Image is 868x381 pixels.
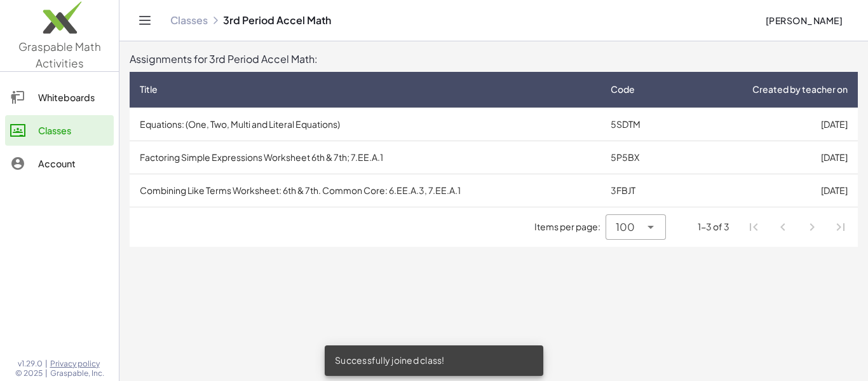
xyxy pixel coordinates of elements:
[755,9,853,32] button: [PERSON_NAME]
[616,219,635,235] span: 100
[680,174,858,207] td: [DATE]
[170,14,208,27] a: Classes
[740,212,855,242] nav: Pagination Navigation
[140,83,158,96] span: Title
[698,220,729,233] div: 1-3 of 3
[752,83,848,96] span: Created by teacher on
[600,174,680,207] td: 3FBJT
[45,368,48,378] span: |
[130,174,600,207] td: Combining Like Terms Worksheet: 6th & 7th. Common Core: 6.EE.A.3, 7.EE.A.1
[600,107,680,141] td: 5SDTM
[50,368,104,378] span: Graspable, Inc.
[135,10,155,31] button: Toggle navigation
[680,107,858,141] td: [DATE]
[5,148,114,179] a: Account
[50,359,104,369] a: Privacy policy
[15,368,43,378] span: © 2025
[5,82,114,113] a: Whiteboards
[18,359,43,369] span: v1.29.0
[18,39,101,70] span: Graspable Math Activities
[5,115,114,146] a: Classes
[45,359,48,369] span: |
[38,156,109,171] div: Account
[130,141,600,174] td: Factoring Simple Expressions Worksheet 6th & 7th; 7.EE.A.1
[611,83,635,96] span: Code
[130,107,600,141] td: Equations: (One, Two, Multi and Literal Equations)
[680,141,858,174] td: [DATE]
[38,123,109,138] div: Classes
[130,52,858,67] div: Assignments for 3rd Period Accel Math:
[534,220,606,233] span: Items per page:
[325,345,543,376] div: Successfully joined class!
[600,141,680,174] td: 5P5BX
[765,15,843,26] span: [PERSON_NAME]
[38,90,109,105] div: Whiteboards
